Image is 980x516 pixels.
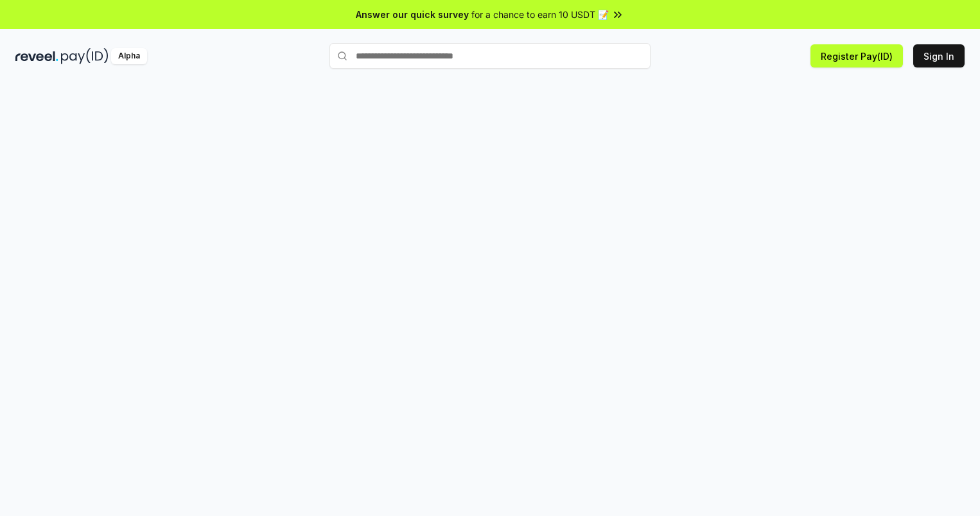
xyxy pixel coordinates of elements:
[471,8,609,21] span: for a chance to earn 10 USDT 📝
[15,48,58,64] img: reveel_dark
[61,48,109,64] img: pay_id
[810,44,903,67] button: Register Pay(ID)
[913,44,965,67] button: Sign In
[356,8,469,21] span: Answer our quick survey
[111,48,147,64] div: Alpha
